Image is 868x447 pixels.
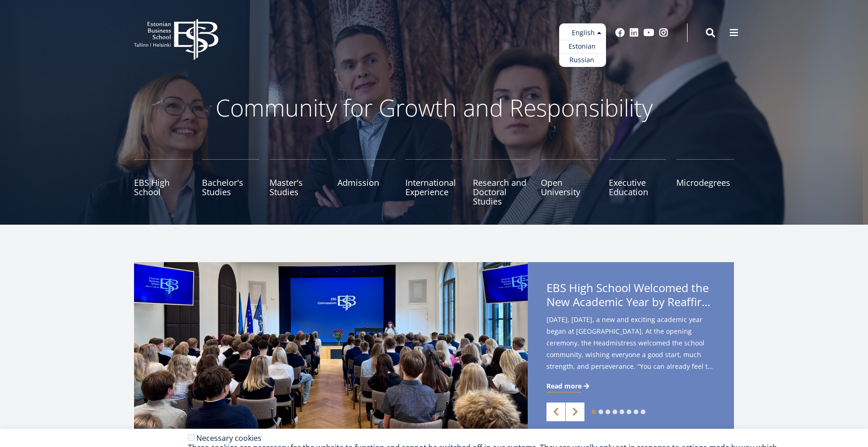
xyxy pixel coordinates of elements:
[134,159,192,206] a: EBS High School
[659,28,668,37] a: Instagram
[566,403,584,421] a: Next
[473,159,531,206] a: Research and Doctoral Studies
[196,433,262,443] label: Necessary cookies
[634,410,638,414] a: 7
[337,159,395,206] a: Admission
[591,410,596,414] a: 1
[202,159,260,206] a: Bachelor's Studies
[546,314,715,375] span: [DATE], [DATE], a new and exciting academic year began at [GEOGRAPHIC_DATA]. At the opening cerem...
[641,410,645,414] a: 8
[559,53,606,67] a: Russian
[546,281,715,312] span: EBS High School Welcomed the
[546,381,582,391] span: Read more
[615,28,625,37] a: Facebook
[546,360,715,372] span: strength, and perseverance. “You can already feel the autumn in the air – and in a way it’s good ...
[541,159,599,206] a: Open University
[627,410,631,414] a: 6
[629,28,639,37] a: Linkedin
[606,410,610,414] a: 3
[599,410,603,414] a: 2
[546,295,715,309] span: New Academic Year by Reaffirming Its Core Values
[546,403,565,421] a: Previous
[134,262,528,440] img: a
[405,159,463,206] a: International Experience
[609,159,666,206] a: Executive Education
[613,410,617,414] a: 4
[620,410,624,414] a: 5
[559,40,606,53] a: Estonian
[644,28,654,37] a: Youtube
[676,159,734,206] a: Microdegrees
[546,381,591,391] a: Read more
[269,159,327,206] a: Master's Studies
[186,94,682,122] p: Community for Growth and Responsibility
